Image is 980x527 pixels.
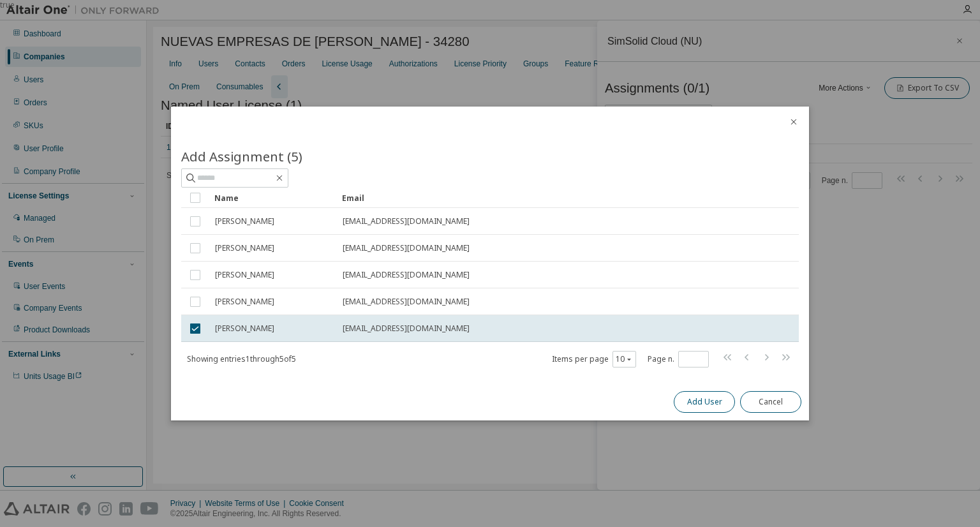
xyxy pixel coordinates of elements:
div: Email [342,188,695,208]
button: Cancel [740,391,801,413]
span: [EMAIL_ADDRESS][DOMAIN_NAME] [343,297,470,307]
span: [PERSON_NAME] [215,297,274,307]
div: Name [214,188,332,208]
span: [EMAIL_ADDRESS][DOMAIN_NAME] [343,270,470,280]
span: Add Assignment (5) [181,147,302,165]
span: Page n. [648,351,709,367]
span: [PERSON_NAME] [215,216,274,226]
span: [PERSON_NAME] [215,243,274,253]
span: Showing entries 1 through 5 of 5 [187,353,296,364]
button: 10 [616,354,633,364]
span: Items per page [552,351,636,367]
span: [PERSON_NAME] [215,270,274,280]
span: [EMAIL_ADDRESS][DOMAIN_NAME] [343,216,470,226]
span: [PERSON_NAME] [215,323,274,334]
button: close [789,117,799,127]
span: [EMAIL_ADDRESS][DOMAIN_NAME] [343,323,470,334]
span: [EMAIL_ADDRESS][DOMAIN_NAME] [343,243,470,253]
button: Add User [674,391,735,413]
